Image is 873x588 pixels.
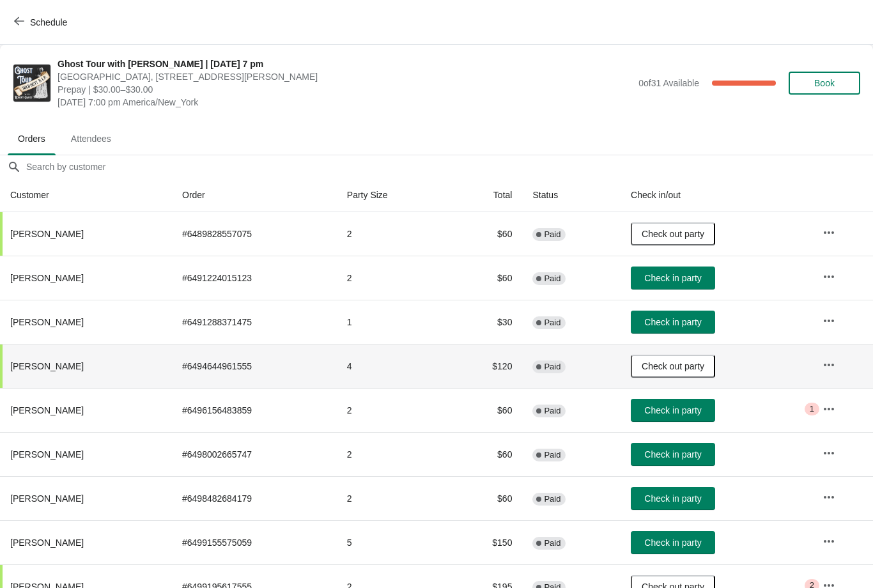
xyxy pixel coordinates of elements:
th: Party Size [337,178,449,212]
input: Search by customer [26,155,873,178]
button: Check in party [631,311,715,334]
span: Attendees [61,127,121,150]
button: Check in party [631,267,715,290]
span: Paid [544,494,560,504]
span: [PERSON_NAME] [10,317,84,327]
td: # 6499155575059 [172,520,337,564]
td: # 6496156483859 [172,388,337,432]
td: $60 [449,212,522,256]
td: 1 [337,300,449,344]
span: Orders [8,127,56,150]
img: Ghost Tour with Robert Oakes | Friday, September 26 at 7 pm [13,65,50,102]
span: [GEOGRAPHIC_DATA], [STREET_ADDRESS][PERSON_NAME] [58,70,632,83]
span: Ghost Tour with [PERSON_NAME] | [DATE] 7 pm [58,58,632,70]
span: [PERSON_NAME] [10,493,84,504]
span: Prepay | $30.00–$30.00 [58,83,632,96]
span: Paid [544,538,560,548]
button: Check in party [631,443,715,466]
td: $60 [449,388,522,432]
td: 2 [337,388,449,432]
span: Schedule [30,17,67,27]
button: Book [789,72,860,95]
button: Check in party [631,399,715,422]
span: Paid [544,229,560,240]
span: Paid [544,450,560,460]
span: Paid [544,406,560,416]
td: # 6498002665747 [172,432,337,476]
button: Check in party [631,487,715,510]
th: Total [449,178,522,212]
td: # 6494644961555 [172,344,337,388]
td: $120 [449,344,522,388]
td: # 6491288371475 [172,300,337,344]
td: 4 [337,344,449,388]
button: Check out party [631,222,715,245]
span: Paid [544,362,560,372]
td: $30 [449,300,522,344]
td: $60 [449,432,522,476]
th: Status [522,178,621,212]
td: # 6498482684179 [172,476,337,520]
span: Check out party [642,361,704,371]
td: 2 [337,256,449,300]
span: 0 of 31 Available [638,78,699,88]
span: Paid [544,318,560,328]
button: Check out party [631,355,715,378]
th: Order [172,178,337,212]
span: Check in party [644,317,701,327]
button: Schedule [6,11,77,34]
span: [PERSON_NAME] [10,229,84,239]
span: Check in party [644,538,701,548]
span: Check out party [642,229,704,239]
span: Check in party [644,273,701,283]
span: [PERSON_NAME] [10,361,84,371]
td: # 6489828557075 [172,212,337,256]
span: Check in party [644,493,701,504]
td: 2 [337,212,449,256]
span: [PERSON_NAME] [10,405,84,415]
td: 2 [337,432,449,476]
td: $150 [449,520,522,564]
span: Check in party [644,449,701,460]
span: [DATE] 7:00 pm America/New_York [58,96,632,109]
td: 5 [337,520,449,564]
span: Book [814,78,835,88]
span: [PERSON_NAME] [10,538,84,548]
td: $60 [449,476,522,520]
span: 1 [810,404,814,414]
span: Paid [544,274,560,284]
td: 2 [337,476,449,520]
th: Check in/out [621,178,812,212]
span: [PERSON_NAME] [10,449,84,460]
span: [PERSON_NAME] [10,273,84,283]
td: # 6491224015123 [172,256,337,300]
td: $60 [449,256,522,300]
button: Check in party [631,531,715,554]
span: Check in party [644,405,701,415]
